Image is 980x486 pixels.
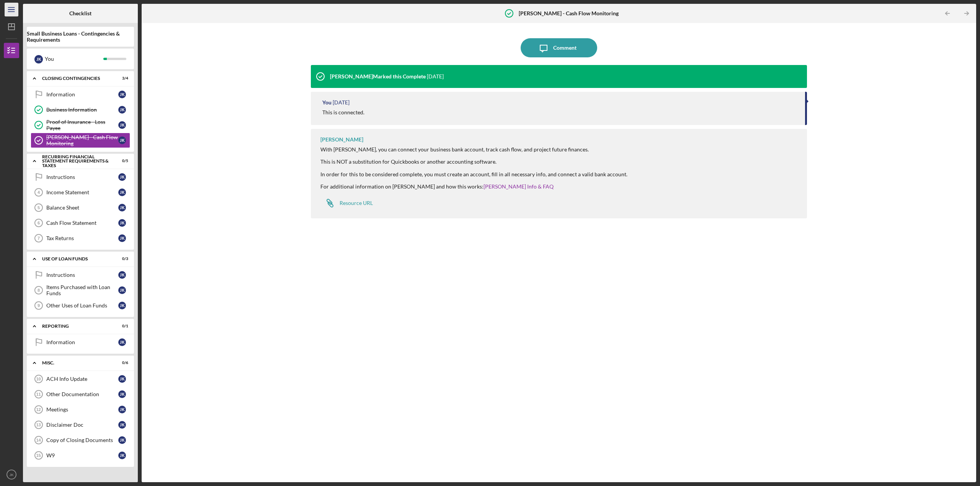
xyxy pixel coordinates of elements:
div: 3 / 4 [114,76,128,81]
tspan: 11 [36,392,41,397]
div: J K [118,452,126,459]
div: J K [118,189,126,196]
div: J K [118,375,126,383]
div: You [45,52,103,65]
text: JK [9,473,14,477]
div: Reporting [42,324,109,328]
div: Balance Sheet [46,205,118,211]
div: Misc. [42,361,109,365]
div: With [PERSON_NAME], you can connect your business bank account, track cash flow, and project futu... [320,146,627,153]
div: J K [118,390,126,398]
div: Information [46,91,118,98]
div: Copy of Closing Documents [46,437,118,443]
div: J K [118,271,126,279]
div: Recurring Financial Statement Requirements & Taxes [42,154,109,168]
div: J K [118,286,126,294]
div: J K [118,173,126,181]
div: J K [118,421,126,429]
a: 9Other Uses of Loan FundsJK [31,298,130,313]
div: Other Uses of Loan Funds [46,302,118,309]
a: 4Income StatementJK [31,185,130,200]
div: J K [118,121,126,129]
a: 13Disclaimer DocJK [31,417,130,432]
div: Instructions [46,174,118,180]
tspan: 14 [36,438,41,442]
button: JK [4,467,19,482]
time: 2025-09-02 14:45 [427,73,444,80]
div: Income Statement [46,189,118,195]
div: Instructions [46,272,118,278]
tspan: 10 [36,377,41,381]
tspan: 13 [36,423,41,427]
div: 0 / 1 [114,324,128,328]
button: Comment [521,38,597,57]
a: 7Tax ReturnsJK [31,231,130,246]
a: InstructionsJK [31,169,130,185]
tspan: 6 [38,221,40,225]
div: J K [34,55,43,63]
a: 5Balance SheetJK [31,200,130,215]
div: J K [118,234,126,242]
b: Checklist [69,10,91,16]
div: For additional information on [PERSON_NAME] and how this works: [320,184,627,190]
a: 6Cash Flow StatementJK [31,215,130,231]
div: In order for this to be considered complete, you must create an account, fill in all necessary in... [320,171,627,177]
div: J K [118,137,126,144]
div: Business Information [46,107,118,113]
tspan: 9 [38,303,40,308]
div: J K [118,91,126,98]
a: 15W9JK [31,448,130,463]
tspan: 4 [38,190,40,195]
div: J K [118,302,126,309]
div: This is connected. [322,109,364,115]
a: Resource URL [320,195,373,211]
div: Information [46,339,118,345]
div: You [322,99,332,106]
a: 12MeetingsJK [31,402,130,417]
tspan: 7 [38,236,40,241]
a: 8Items Purchased with Loan FundsJK [31,283,130,298]
a: InformationJK [31,87,130,102]
a: [PERSON_NAME] Info & FAQ [483,183,554,190]
a: 11Other DocumentationJK [31,387,130,402]
div: Items Purchased with Loan Funds [46,284,118,296]
div: Use of Loan Funds [42,257,109,261]
div: J K [118,204,126,211]
div: 0 / 5 [114,159,128,163]
tspan: 5 [38,205,40,210]
a: [PERSON_NAME] - Cash Flow MonitoringJK [31,133,130,148]
div: Disclaimer Doc [46,422,118,428]
a: InformationJK [31,335,130,350]
div: Meetings [46,406,118,413]
div: Other Documentation [46,391,118,397]
div: Proof of Insurance - Loss Payee [46,119,118,131]
tspan: 15 [36,453,41,458]
div: J K [118,436,126,444]
div: Tax Returns [46,235,118,241]
a: 10ACH Info UpdateJK [31,371,130,387]
a: Proof of Insurance - Loss PayeeJK [31,117,130,133]
div: J K [118,338,126,346]
a: Business InformationJK [31,102,130,117]
div: J K [118,406,126,413]
div: This is NOT a substitution for Quickbooks or another accounting software. [320,159,627,165]
div: J K [118,219,126,227]
b: Small Business Loans - Contingencies & Requirements [27,31,134,43]
div: Comment [553,38,577,57]
div: [PERSON_NAME] Marked this Complete [330,73,426,80]
div: Resource URL [340,200,373,206]
div: W9 [46,452,118,458]
tspan: 12 [36,407,41,412]
div: ACH Info Update [46,376,118,382]
tspan: 8 [38,288,40,293]
a: 14Copy of Closing DocumentsJK [31,432,130,448]
time: 2025-09-02 14:28 [333,99,350,106]
div: J K [118,106,126,114]
a: InstructionsJK [31,267,130,283]
div: [PERSON_NAME] - Cash Flow Monitoring [46,134,118,146]
div: 0 / 3 [114,257,128,261]
div: 0 / 6 [114,361,128,365]
b: [PERSON_NAME] - Cash Flow Monitoring [519,10,619,16]
div: Cash Flow Statement [46,220,118,226]
div: [PERSON_NAME] [320,137,363,143]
